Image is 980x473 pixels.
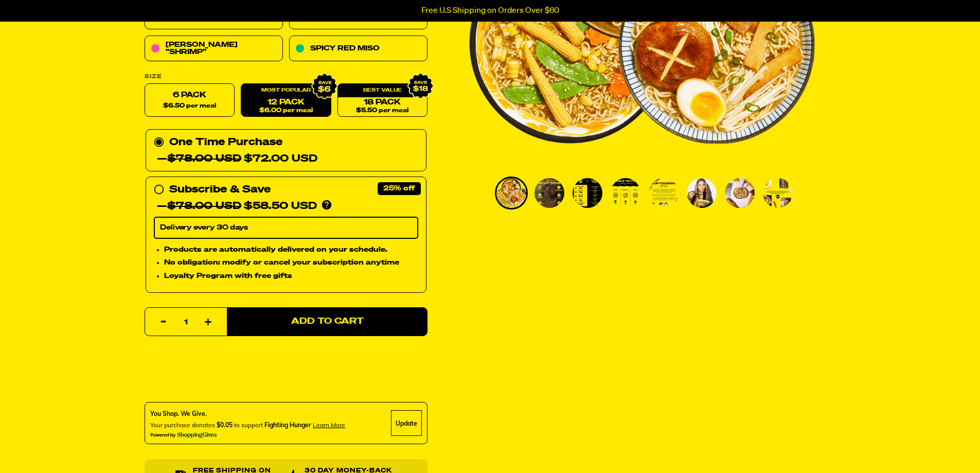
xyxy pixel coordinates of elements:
[145,36,283,62] a: [PERSON_NAME] "Shrimp"
[291,318,363,326] span: Add to Cart
[217,421,233,429] span: $0.05
[685,177,718,209] li: Go to slide 6
[687,178,717,208] img: Variety Vol. 2
[649,178,679,208] img: Variety Vol. 2
[609,177,642,209] li: Go to slide 4
[723,177,756,209] li: Go to slide 7
[725,178,755,208] img: Variety Vol. 2
[154,134,418,167] div: One Time Purchase
[167,201,317,212] span: $58.50 USD
[763,178,793,208] img: Variety Vol. 2
[573,178,602,208] img: Variety Vol. 2
[157,198,317,215] div: —
[163,103,216,110] span: $6.50 per meal
[157,151,317,167] div: —
[647,177,680,209] li: Go to slide 5
[496,178,526,208] img: Variety Vol. 2
[469,177,815,209] div: PDP main carousel thumbnails
[313,421,345,429] span: Learn more about donating
[169,182,271,198] div: Subscribe & Save
[761,177,794,209] li: Go to slide 8
[164,244,418,255] li: Products are automatically delivered on your schedule.
[151,308,221,337] input: quantity
[259,108,312,114] span: $6.00 per meal
[167,201,241,212] del: $78.00 USD
[356,108,408,114] span: $5.50 per meal
[264,421,311,429] span: Fighting Hunger
[150,421,215,429] span: Your purchase donates
[150,432,217,439] img: Powered By ShoppingGives
[495,177,528,209] li: Go to slide 1
[571,177,604,209] li: Go to slide 3
[145,84,235,117] label: 6 Pack
[289,36,427,62] a: Spicy Red Miso
[145,74,427,80] label: Size
[154,217,418,239] select: Subscribe & Save —$78.00 USD$58.50 USD Products are automatically delivered on your schedule. No ...
[164,257,418,269] li: No obligation: modify or cancel your subscription anytime
[150,409,345,418] div: You Shop. We Give.
[234,421,263,429] span: to support
[421,6,559,15] p: Free U.S Shipping on Orders Over $60
[534,178,564,208] img: Variety Vol. 2
[227,307,427,336] button: Add to Cart
[167,154,317,164] span: $72.00 USD
[337,84,427,117] a: 18 Pack$5.50 per meal
[167,154,241,164] del: $78.00 USD
[533,177,566,209] li: Go to slide 2
[241,84,331,117] a: 12 Pack$6.00 per meal
[611,178,640,208] img: Variety Vol. 2
[164,271,418,282] li: Loyalty Program with free gifts
[391,410,422,436] div: Update Cause Button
